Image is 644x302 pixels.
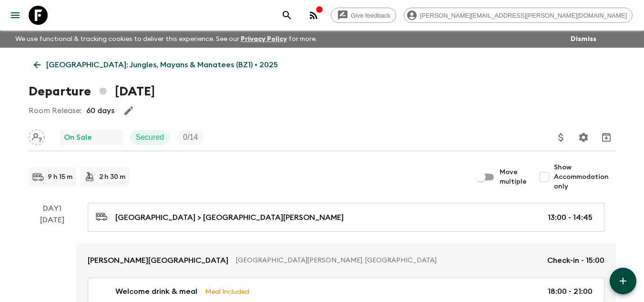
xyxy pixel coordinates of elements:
p: [GEOGRAPHIC_DATA][PERSON_NAME], [GEOGRAPHIC_DATA] [236,256,540,265]
a: [PERSON_NAME][GEOGRAPHIC_DATA][GEOGRAPHIC_DATA][PERSON_NAME], [GEOGRAPHIC_DATA]Check-in - 15:00 [76,243,616,278]
p: [GEOGRAPHIC_DATA]: Jungles, Mayans & Manatees (BZ1) • 2025 [46,59,278,71]
p: Room Release: [29,105,82,116]
div: Secured [130,130,170,145]
p: We use functional & tracking cookies to deliver this experience. See our for more. [11,31,321,48]
p: Meal Included [205,286,249,297]
a: Privacy Policy [241,36,287,42]
p: Secured [136,132,164,143]
button: Archive (Completed, Cancelled or Unsynced Departures only) [597,128,616,147]
div: Trip Fill [177,130,204,145]
a: [GEOGRAPHIC_DATA] > [GEOGRAPHIC_DATA][PERSON_NAME]13:00 - 14:45 [88,203,604,232]
p: 18:00 - 21:00 [548,286,593,297]
p: 9 h 15 m [48,172,72,182]
span: [PERSON_NAME][EMAIL_ADDRESS][PERSON_NAME][DOMAIN_NAME] [415,12,632,19]
p: On Sale [64,132,92,143]
span: Show Accommodation only [554,163,616,191]
p: 2 h 30 m [99,172,125,182]
p: [GEOGRAPHIC_DATA] > [GEOGRAPHIC_DATA][PERSON_NAME] [115,212,344,223]
span: Assign pack leader [29,132,45,140]
p: 0 / 14 [183,132,198,143]
p: 13:00 - 14:45 [548,212,593,223]
button: Dismiss [568,32,599,46]
h1: Departure [DATE] [29,82,155,101]
button: menu [6,6,25,25]
div: [PERSON_NAME][EMAIL_ADDRESS][PERSON_NAME][DOMAIN_NAME] [404,8,633,23]
p: [PERSON_NAME][GEOGRAPHIC_DATA] [88,255,228,266]
p: Welcome drink & meal [115,286,197,297]
a: Give feedback [331,8,396,23]
p: 60 days [86,105,114,116]
span: Move multiple [500,167,527,187]
p: Check-in - 15:00 [547,255,604,266]
button: Settings [574,128,593,147]
span: Give feedback [346,12,396,19]
a: [GEOGRAPHIC_DATA]: Jungles, Mayans & Manatees (BZ1) • 2025 [29,55,283,74]
button: Update Price, Early Bird Discount and Costs [552,128,571,147]
p: Day 1 [29,203,76,214]
button: search adventures [277,6,296,25]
